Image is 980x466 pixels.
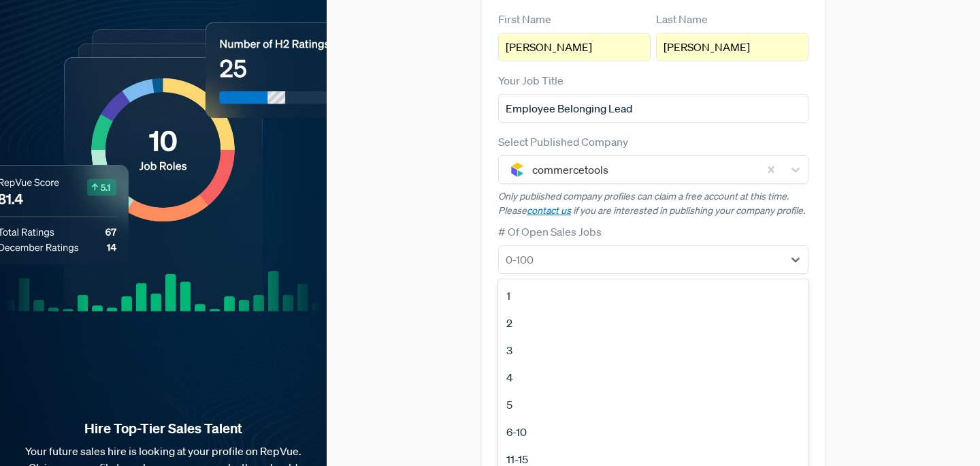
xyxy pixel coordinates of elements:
div: 6-10 [498,418,808,446]
div: 1 [498,282,808,309]
img: commercetools [509,161,525,178]
strong: Hire Top-Tier Sales Talent [22,420,305,437]
label: # Of Open Sales Jobs [498,223,602,240]
a: contact us [527,204,571,217]
input: First Name [498,33,651,61]
div: 4 [498,364,808,391]
label: Your Job Title [498,72,563,89]
input: Last Name [656,33,808,61]
label: First Name [498,11,551,27]
div: 3 [498,337,808,364]
div: 2 [498,309,808,337]
label: Last Name [656,11,708,27]
div: 5 [498,391,808,418]
p: Only published company profiles can claim a free account at this time. Please if you are interest... [498,189,808,218]
input: Title [498,94,808,123]
label: Select Published Company [498,134,628,150]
